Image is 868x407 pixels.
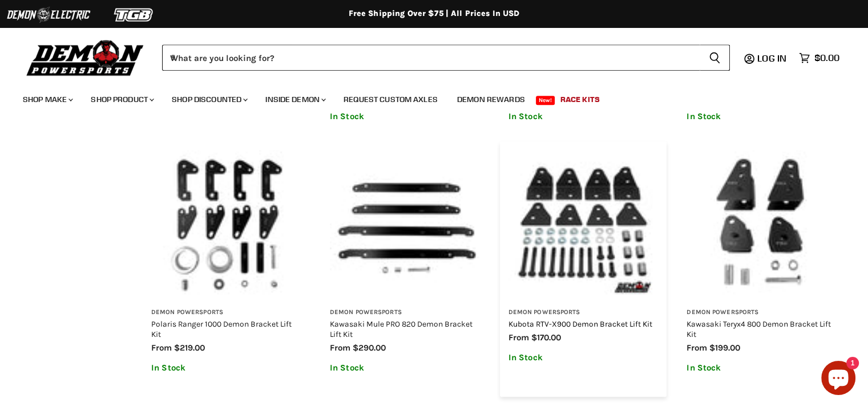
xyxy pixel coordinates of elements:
a: Request Custom Axles [335,88,446,111]
p: In Stock [508,112,659,121]
a: Shop Discounted [163,88,255,111]
a: Polaris Ranger 1000 Demon Bracket Lift Kit [151,319,292,339]
img: Kawasaki Mule PRO 820 Demon Bracket Lift Kit [330,150,480,300]
h3: Demon Powersports [330,308,480,317]
p: In Stock [687,112,837,121]
img: Demon Electric Logo 2 [6,4,91,26]
ul: Main menu [14,83,837,111]
a: Kawasaki Mule PRO 820 Demon Bracket Lift Kit [330,319,473,339]
p: In Stock [508,353,659,363]
a: Kubota RTV-X900 Demon Bracket Lift Kit [508,319,652,328]
p: In Stock [330,363,480,373]
input: When autocomplete results are available use up and down arrows to review and enter to select [162,44,700,71]
h3: Demon Powersports [687,308,837,317]
h3: Demon Powersports [151,308,301,317]
button: Search [700,44,730,71]
span: from [508,332,529,343]
a: Race Kits [552,88,608,111]
img: TGB Logo 2 [91,4,177,26]
span: New! [536,96,555,105]
a: Shop Make [14,88,80,111]
a: Demon Rewards [449,88,534,111]
p: In Stock [687,363,837,373]
span: from [330,343,350,353]
span: $170.00 [531,332,561,343]
span: from [151,343,172,353]
span: from [687,343,707,353]
a: $0.00 [793,50,845,66]
span: $0.00 [814,52,839,63]
h3: Demon Powersports [508,308,659,317]
inbox-online-store-chat: Shopify online store chat [818,361,859,398]
p: In Stock [151,363,301,373]
a: Inside Demon [257,88,333,111]
img: Kubota RTV-X900 Demon Bracket Lift Kit [508,150,659,300]
a: Log in [752,53,793,63]
a: Kawasaki Teryx4 800 Demon Bracket Lift Kit [687,319,831,339]
span: $219.00 [174,343,205,353]
span: Log in [757,52,786,64]
img: Kawasaki Teryx4 800 Demon Bracket Lift Kit [687,150,837,300]
a: Shop Product [82,88,161,111]
span: $199.00 [709,343,740,353]
img: Demon Powersports [23,37,148,78]
form: Product [162,44,730,71]
img: Polaris Ranger 1000 Demon Bracket Lift Kit [151,150,301,300]
p: In Stock [330,112,480,121]
span: $290.00 [353,343,386,353]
